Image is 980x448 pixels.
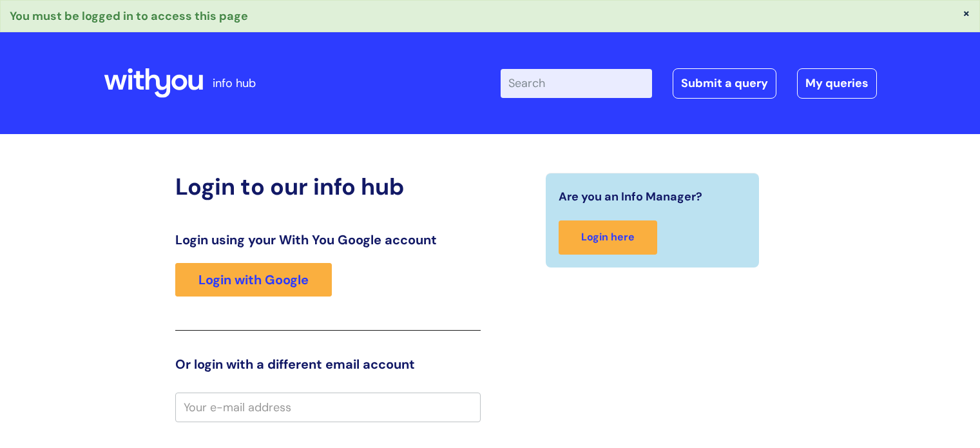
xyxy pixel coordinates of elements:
[213,73,256,93] p: info hub
[559,186,702,207] span: Are you an Info Manager?
[797,68,877,98] a: My queries
[175,263,332,297] a: Login with Google
[175,232,481,248] h3: Login using your With You Google account
[673,68,776,98] a: Submit a query
[559,220,657,255] a: Login here
[501,69,652,97] input: Search
[175,393,481,422] input: Your e-mail address
[175,356,481,372] h3: Or login with a different email account
[175,173,481,200] h2: Login to our info hub
[963,7,970,19] button: ×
